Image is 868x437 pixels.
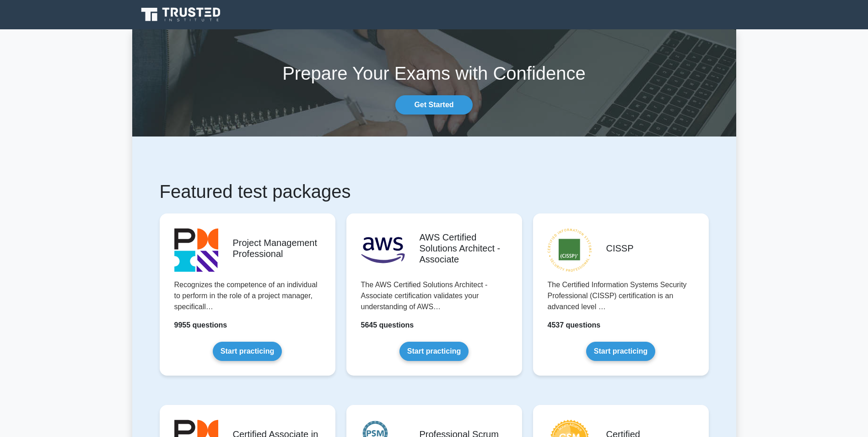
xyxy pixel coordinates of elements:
h1: Featured test packages [160,180,709,202]
h1: Prepare Your Exams with Confidence [132,62,736,84]
a: Start practicing [399,342,469,361]
a: Get Started [395,95,472,115]
a: Start practicing [586,342,655,361]
a: Start practicing [213,342,282,361]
